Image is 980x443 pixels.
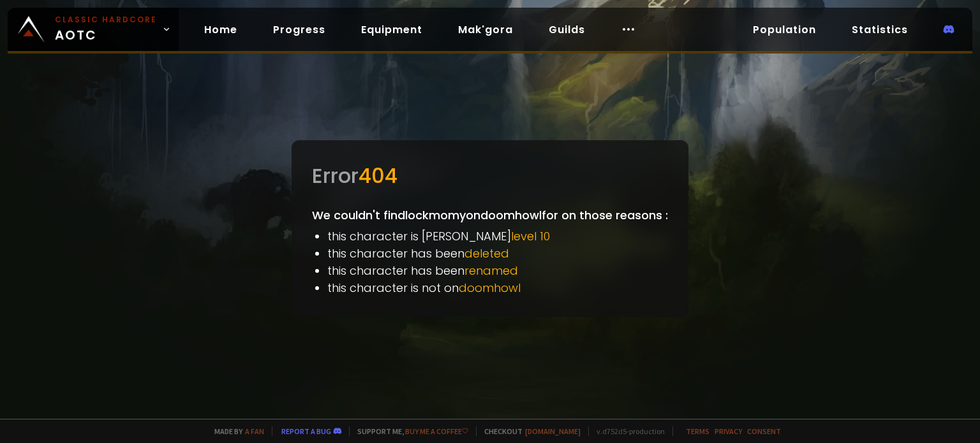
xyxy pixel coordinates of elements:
a: Consent [747,426,781,436]
li: this character is [PERSON_NAME] [327,228,668,245]
a: Progress [263,17,336,43]
a: Mak'gora [448,17,523,43]
span: v. d752d5 - production [588,426,665,436]
span: doomhowl [459,280,521,296]
small: Classic Hardcore [55,14,157,25]
a: a fan [245,426,264,436]
a: Statistics [842,17,918,43]
a: Equipment [351,17,433,43]
span: deleted [464,245,509,261]
div: Error [312,161,668,191]
span: level 10 [511,228,550,244]
span: AOTC [55,14,157,45]
span: Made by [207,426,264,436]
span: renamed [464,263,518,279]
span: Support me, [349,426,468,436]
a: Terms [686,426,709,436]
a: Buy me a coffee [405,426,468,436]
li: this character has been [327,262,668,279]
a: Home [194,17,248,43]
div: We couldn't find lockmomy on doomhowl for on those reasons : [292,140,688,317]
span: Checkout [476,426,581,436]
a: Population [743,17,826,43]
li: this character is not on [327,279,668,296]
a: Report a bug [281,426,331,436]
a: Guilds [538,17,595,43]
span: 404 [359,161,397,190]
li: this character has been [327,245,668,262]
a: Classic HardcoreAOTC [8,8,179,51]
a: Privacy [715,426,742,436]
a: [DOMAIN_NAME] [525,426,581,436]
